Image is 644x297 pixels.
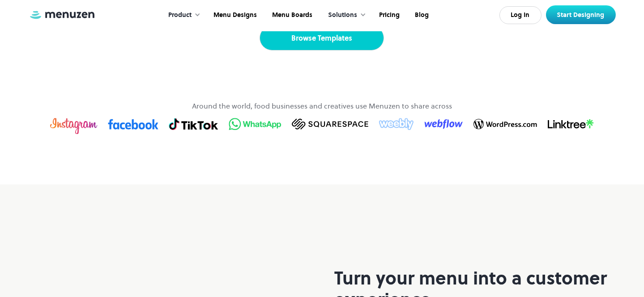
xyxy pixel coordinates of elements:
div: Product [159,1,205,29]
a: Browse Templates [260,25,384,50]
div: Product [168,10,192,20]
div: Solutions [328,10,357,20]
div: Solutions [319,1,371,29]
a: Log In [499,6,542,24]
a: Blog [406,1,435,29]
a: Pricing [371,1,406,29]
p: Around the world, food businesses and creatives use Menuzen to share across [192,100,452,111]
a: Menu Boards [264,1,319,29]
a: Menu Designs [205,1,264,29]
a: Start Designing [546,5,616,24]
